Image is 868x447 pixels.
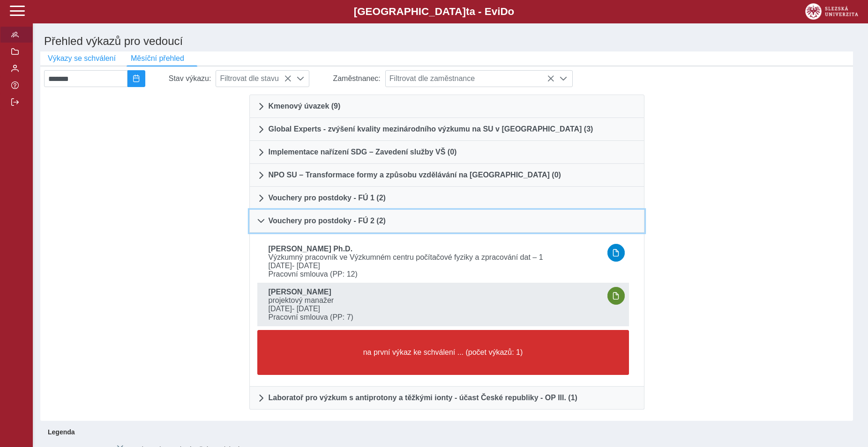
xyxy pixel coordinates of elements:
[265,313,604,322] span: Pracovní smlouva (PP: 7)
[508,6,515,17] span: o
[805,3,858,20] img: logo_web_su.png
[127,70,145,87] button: 2025/08
[466,6,469,17] span: t
[265,270,604,278] span: Pracovní smlouva (PP: 12)
[131,54,184,63] span: Měsíční přehled
[40,31,861,51] h1: Přehled výkazů pro vedoucí
[265,296,604,305] span: projektový manažer
[123,51,192,66] button: Měsíční přehled
[265,305,604,313] span: [DATE]
[216,71,291,87] span: Filtrovat dle stavu
[269,171,561,179] span: NPO SU – Transformace formy a způsobu vzdělávání na [GEOGRAPHIC_DATA] (0)
[386,71,554,87] span: Filtrovat dle zaměstnance
[44,425,849,440] b: Legenda
[269,394,577,402] span: Laboratoř pro výzkum s antiprotony a těžkými ionty - účast České republiky - OP III. (1)
[269,288,331,296] b: [PERSON_NAME]
[292,262,320,270] span: - [DATE]
[265,262,604,270] span: [DATE]
[40,51,123,66] button: Výkazy se schválení
[269,148,457,156] span: Implementace nařízení SDG – Zavedení služby VŠ (0)
[292,305,320,313] span: - [DATE]
[145,70,216,87] div: Stav výkazu:
[265,348,621,357] span: na první výkaz ke schválení ... (počet výkazů: 1)
[269,245,353,253] b: [PERSON_NAME] Ph.D.
[265,253,604,262] span: Výzkumný pracovník ve Výzkumném centru počítačové fyziky a zpracování dat – 1
[269,103,341,110] span: Kmenový úvazek (9)
[48,54,116,63] span: Výkazy se schválení
[257,330,629,375] button: na první výkaz ke schválení ... (počet výkazů: 1)
[269,194,386,202] span: Vouchery pro postdoky - FÚ 1 (2)
[28,6,840,18] b: [GEOGRAPHIC_DATA] a - Evi
[500,6,508,17] span: D
[269,125,593,133] span: Global Experts - zvýšení kvality mezinárodního výzkumu na SU v [GEOGRAPHIC_DATA] (3)
[309,70,385,87] div: Zaměstnanec:
[269,217,386,225] span: Vouchery pro postdoky - FÚ 2 (2)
